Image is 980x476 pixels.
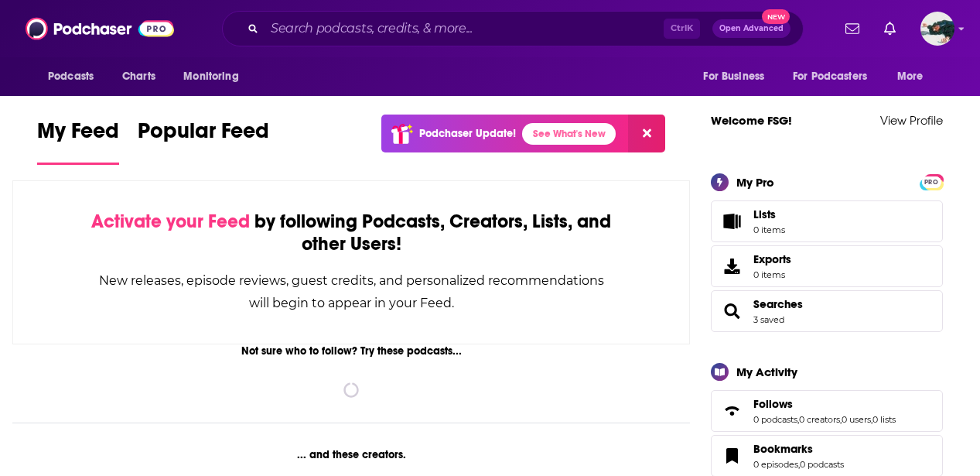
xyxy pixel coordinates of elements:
a: Welcome FSG! [711,113,792,128]
span: Follows [753,397,793,411]
button: open menu [886,62,943,91]
span: Monitoring [183,66,238,87]
span: More [897,66,924,87]
span: , [840,414,842,425]
span: Lists [716,211,747,232]
button: Show profile menu [920,12,954,46]
button: open menu [37,62,114,91]
div: Search podcasts, credits, & more... [222,11,804,46]
a: Searches [753,297,803,311]
span: Lists [753,207,785,221]
a: Searches [716,300,747,322]
div: My Activity [736,365,797,379]
div: New releases, episode reviews, guest credits, and personalized recommendations will begin to appe... [90,269,612,314]
a: Follows [716,400,747,422]
a: My Feed [37,118,119,165]
a: View Profile [880,113,943,128]
a: 0 lists [872,414,896,425]
span: Logged in as fsg.publicity [920,12,954,46]
span: Exports [753,252,791,266]
a: Exports [711,245,943,287]
img: User Profile [920,12,954,46]
a: 0 podcasts [800,459,844,470]
span: Lists [753,207,776,221]
input: Search podcasts, credits, & more... [265,16,664,41]
span: For Podcasters [793,66,867,87]
a: Follows [753,397,896,411]
a: Lists [711,200,943,242]
p: Podchaser Update! [419,127,516,140]
a: 0 episodes [753,459,798,470]
span: PRO [922,176,941,188]
span: , [797,414,799,425]
img: Podchaser - Follow, Share and Rate Podcasts [26,14,174,43]
span: , [798,459,800,470]
span: For Business [703,66,764,87]
div: My Pro [736,175,774,190]
a: 0 creators [799,414,840,425]
span: Exports [716,255,747,277]
span: Follows [711,390,943,432]
a: Bookmarks [716,445,747,467]
span: Popular Feed [138,118,269,153]
span: Ctrl K [664,19,700,39]
a: Show notifications dropdown [878,15,902,42]
button: open menu [692,62,784,91]
button: open menu [783,62,890,91]
a: Popular Feed [138,118,269,165]
button: open menu [172,62,258,91]
a: Show notifications dropdown [839,15,866,42]
span: Podcasts [48,66,94,87]
span: 0 items [753,224,785,235]
span: Open Advanced [719,25,784,33]
a: 3 saved [753,314,784,325]
span: 0 items [753,269,791,280]
span: Searches [711,290,943,332]
a: Bookmarks [753,442,844,456]
a: See What's New [522,123,616,145]
a: 0 podcasts [753,414,797,425]
div: ... and these creators. [12,448,690,461]
div: Not sure who to follow? Try these podcasts... [12,344,690,358]
a: PRO [922,175,941,187]
span: , [871,414,872,425]
button: Open AdvancedNew [712,19,790,38]
span: Charts [122,66,155,87]
a: 0 users [842,414,871,425]
span: My Feed [37,118,119,153]
div: by following Podcasts, Creators, Lists, and other Users! [90,211,612,255]
span: Activate your Feed [91,210,250,233]
span: New [762,9,790,24]
a: Charts [112,62,165,91]
span: Bookmarks [753,442,813,456]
